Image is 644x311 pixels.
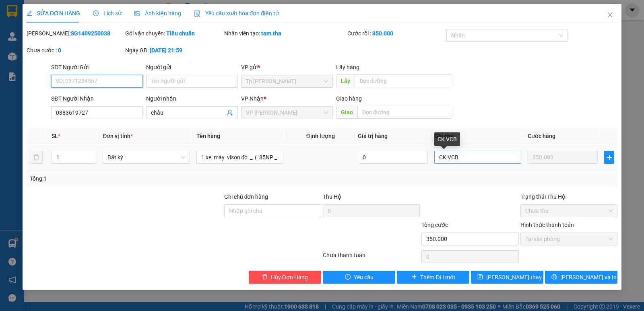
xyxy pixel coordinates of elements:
[477,274,483,280] span: save
[103,133,133,139] span: Đơn vị tính
[134,10,181,16] span: Ảnh kiện hàng
[345,274,351,280] span: exclamation-circle
[525,205,613,217] span: Chưa thu
[607,12,613,18] span: close
[166,30,195,37] b: Tiêu chuẩn
[107,151,185,163] span: Bất kỳ
[224,204,321,217] input: Ghi chú đơn hàng
[560,273,617,282] span: [PERSON_NAME] và In
[434,132,460,146] div: CK VCB
[271,273,308,282] span: Hủy Đơn Hàng
[10,52,45,90] b: [PERSON_NAME]
[50,12,80,49] b: Gửi khách hàng
[71,30,110,37] b: SG1409250038
[545,271,617,284] button: printer[PERSON_NAME] và In
[336,74,355,87] span: Lấy
[93,10,99,16] span: clock-circle
[68,38,111,48] li: (c) 2017
[486,273,551,282] span: [PERSON_NAME] thay đổi
[599,4,621,27] button: Close
[58,47,61,54] b: 0
[27,10,80,16] span: SỬA ĐƠN HÀNG
[354,273,374,282] span: Yêu cầu
[605,154,614,161] span: plus
[150,47,182,54] b: [DATE] 21:59
[249,271,321,284] button: deleteHủy Đơn Hàng
[434,151,521,164] input: Ghi Chú
[397,271,469,284] button: plusThêm ĐH mới
[421,222,448,228] span: Tổng cước
[520,192,617,201] div: Trạng thái Thu Hộ
[241,63,333,72] div: VP gửi
[471,271,543,284] button: save[PERSON_NAME] thay đổi
[336,64,359,70] span: Lấy hàng
[125,46,222,55] div: Ngày GD:
[528,151,598,164] input: 0
[431,128,524,144] th: Ghi chú
[306,133,335,139] span: Định lượng
[262,274,268,280] span: delete
[224,29,346,38] div: Nhân viên tạo:
[93,10,122,16] span: Lịch sử
[68,31,111,37] b: [DOMAIN_NAME]
[520,222,574,228] label: Hình thức thanh toán
[30,151,43,164] button: delete
[525,233,613,245] span: Tại văn phòng
[227,109,233,116] span: user-add
[322,251,421,265] div: Chưa thanh toán
[30,174,249,183] div: Tổng: 1
[87,10,107,29] img: logo.jpg
[51,94,143,103] div: SĐT Người Nhận
[358,133,388,139] span: Giá trị hàng
[323,194,341,200] span: Thu Hộ
[241,95,264,102] span: VP Nhận
[246,107,328,119] span: VP Phan Rang
[551,274,557,280] span: printer
[420,273,454,282] span: Thêm ĐH mới
[323,271,395,284] button: exclamation-circleYêu cầu
[528,133,555,139] span: Cước hàng
[347,29,444,38] div: Cước rồi :
[336,95,362,102] span: Giao hàng
[336,106,357,119] span: Giao
[355,74,452,87] input: Dọc đường
[134,10,140,16] span: picture
[52,133,58,139] span: SL
[146,94,238,103] div: Người nhận
[196,133,220,139] span: Tên hàng
[194,10,279,16] span: Yêu cầu xuất hóa đơn điện tử
[372,30,393,37] b: 350.000
[357,106,452,119] input: Dọc đường
[146,63,238,72] div: Người gửi
[27,29,124,38] div: [PERSON_NAME]:
[196,151,283,164] input: VD: Bàn, Ghế
[261,30,281,37] b: tam.tha
[604,151,614,164] button: plus
[27,10,32,16] span: edit
[194,10,200,17] img: icon
[411,274,417,280] span: plus
[246,75,328,87] span: Tp Hồ Chí Minh
[27,46,124,55] div: Chưa cước :
[224,194,268,200] label: Ghi chú đơn hàng
[125,29,222,38] div: Gói vận chuyển:
[51,63,143,72] div: SĐT Người Gửi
